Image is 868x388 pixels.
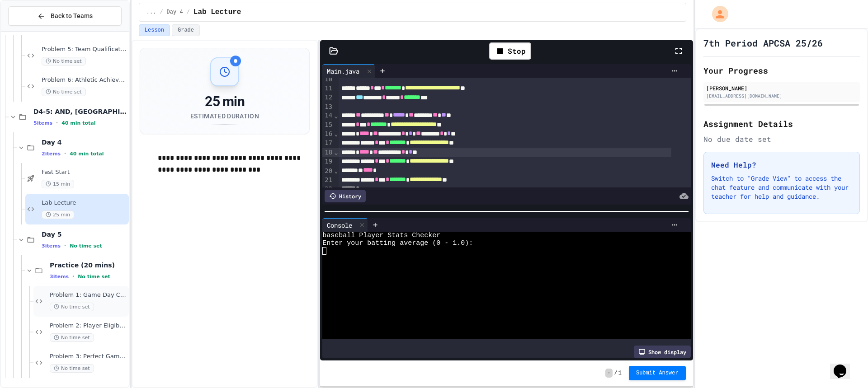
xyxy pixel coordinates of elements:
[50,353,127,360] span: Problem 3: Perfect Game Checker
[50,303,94,311] span: No time set
[50,322,127,330] span: Problem 2: Player Eligibility
[703,134,860,145] div: No due date set
[42,199,127,207] span: Lab Lecture
[489,42,531,60] div: Stop
[42,151,61,157] span: 2 items
[322,121,334,130] div: 15
[322,64,375,78] div: Main.java
[190,112,259,121] div: Estimated Duration
[634,346,691,358] div: Show display
[33,108,127,116] span: D4-5: AND, [GEOGRAPHIC_DATA], NOT
[322,75,334,84] div: 10
[56,119,58,126] span: •
[42,88,86,96] span: No time set
[42,180,74,188] span: 15 min
[42,57,86,65] span: No time set
[42,210,74,219] span: 25 min
[322,220,357,230] div: Console
[146,9,156,16] span: ...
[70,243,102,249] span: No time set
[618,369,622,377] span: 1
[190,93,259,110] div: 25 min
[325,190,366,202] div: History
[334,130,338,137] span: Fold line
[322,167,334,176] div: 20
[51,11,93,21] span: Back to Teams
[42,46,127,53] span: Problem 5: Team Qualification System
[42,168,127,176] span: Fast Start
[172,24,200,36] button: Grade
[8,6,122,26] button: Back to Teams
[322,232,440,239] span: baseball Player Stats Checker
[322,139,334,148] div: 17
[33,120,52,126] span: 5 items
[42,138,127,146] span: Day 4
[703,64,860,77] h2: Your Progress
[830,352,859,379] iframe: chat widget
[187,9,190,16] span: /
[614,369,618,377] span: /
[322,111,334,120] div: 14
[50,364,94,373] span: No time set
[42,243,61,249] span: 3 items
[629,366,686,380] button: Submit Answer
[78,274,110,280] span: No time set
[322,185,334,194] div: 22
[703,37,823,49] h1: 7th Period APCSA 25/26
[703,117,860,130] h2: Assignment Details
[334,112,338,119] span: Fold line
[50,261,127,269] span: Practice (20 mins)
[322,239,473,247] span: Enter your batting average (0 - 1.0):
[61,120,95,126] span: 40 min total
[70,151,104,157] span: 40 min total
[322,130,334,139] div: 16
[703,4,731,24] div: My Account
[42,76,127,84] span: Problem 6: Athletic Achievement Tracker
[50,274,69,280] span: 3 items
[322,93,334,102] div: 12
[64,242,66,249] span: •
[636,369,679,377] span: Submit Answer
[322,157,334,166] div: 19
[706,93,857,99] div: [EMAIL_ADDRESS][DOMAIN_NAME]
[322,103,334,112] div: 13
[193,7,241,18] span: Lab Lecture
[167,9,183,16] span: Day 4
[322,66,364,76] div: Main.java
[711,174,852,201] p: Switch to "Grade View" to access the chat feature and communicate with your teacher for help and ...
[322,176,334,185] div: 21
[72,273,74,280] span: •
[706,84,857,92] div: [PERSON_NAME]
[160,9,163,16] span: /
[322,148,334,157] div: 18
[322,218,368,232] div: Console
[50,291,127,299] span: Problem 1: Game Day Checker
[64,150,66,157] span: •
[711,159,852,170] h3: Need Help?
[605,369,612,378] span: -
[334,167,338,174] span: Fold line
[334,149,338,156] span: Fold line
[139,24,170,36] button: Lesson
[50,333,94,342] span: No time set
[42,230,127,238] span: Day 5
[322,84,334,93] div: 11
